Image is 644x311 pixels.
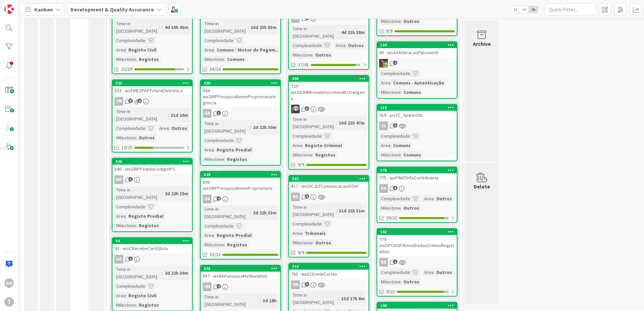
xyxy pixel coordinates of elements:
[116,81,192,85] div: 323
[116,159,192,164] div: 326
[340,295,366,302] div: 13d 17h 8m
[121,144,132,151] span: 13/35
[433,195,434,202] span: :
[112,175,192,184] div: MP
[201,272,280,280] div: 857 - wsRAPesquisaMatNumDUA
[169,125,170,132] span: :
[289,264,368,278] div: 272765 - wsECEmiteCartao
[305,106,309,111] span: 3
[291,115,336,130] div: Time in [GEOGRAPHIC_DATA]
[203,46,214,54] div: Area
[289,270,368,278] div: 765 - wsECEmiteCartao
[224,241,225,248] span: :
[379,258,388,267] div: BS
[128,99,133,103] span: 9
[126,292,127,299] span: :
[225,155,249,163] div: Registos
[233,37,234,44] span: :
[291,105,300,113] img: LS
[224,56,225,63] span: :
[511,6,520,13] span: 1x
[377,105,457,111] div: 219
[377,229,457,256] div: 182779 - wsOPCDGPJEnviaDadosCrimesRegistados
[203,155,224,163] div: Milestone
[402,89,423,96] div: Comuns
[401,89,402,96] span: :
[337,119,366,127] div: 10d 21h 47m
[434,195,454,202] div: Outros
[112,165,192,173] div: 840 - wsSIRPPedidoCodigoIPS
[377,229,457,235] div: 182
[337,207,366,214] div: 11d 21h 31m
[210,66,221,73] span: 34/34
[377,105,457,119] div: 219919 - prjSC_SparkUtils
[203,146,214,153] div: Area
[162,24,163,31] span: :
[386,288,395,295] span: 9/10
[289,264,368,270] div: 272
[201,172,280,178] div: 329
[529,6,538,13] span: 3x
[377,48,457,57] div: 65 - wsAAAlteracaoPassword
[128,256,133,261] span: 1
[115,186,162,201] div: Time in [GEOGRAPHIC_DATA]
[203,120,250,135] div: Time in [GEOGRAPHIC_DATA]
[314,239,333,246] div: Outros
[145,282,146,290] span: :
[215,46,281,54] div: Comuns - Motor de Pagam...
[115,46,126,54] div: Area
[112,80,192,95] div: 323833 - wsFINESPAPFaturaEletronica
[163,24,190,31] div: 4d 10h 41m
[339,29,340,36] span: :
[380,303,457,308] div: 196
[291,203,336,218] div: Time in [GEOGRAPHIC_DATA]
[380,168,457,173] div: 178
[377,42,457,48] div: 104
[291,142,302,149] div: Area
[201,80,280,86] div: 330
[158,125,169,132] div: Area
[136,134,137,141] span: :
[345,42,346,49] span: :
[434,269,454,276] div: Outros
[291,193,300,201] div: BS
[291,25,339,40] div: Time in [GEOGRAPHIC_DATA]
[126,212,127,220] span: :
[163,190,190,197] div: 2d 22h 15m
[201,282,280,291] div: VM
[260,297,261,304] span: :
[545,3,595,15] input: Quick Filter...
[200,171,281,260] a: 329843 - wsSIRPPesquisaNomeProprietarioDATime in [GEOGRAPHIC_DATA]:2d 22h 33mComplexidade:Area:Re...
[289,76,368,103] div: 309729 - wsSICRIMEnviaInfoCriminalEstrangeira
[313,151,314,159] span: :
[203,109,212,118] div: DA
[390,79,391,87] span: :
[393,260,397,264] span: 1
[127,212,165,220] div: Registo Predial
[210,251,221,258] span: 32/32
[115,212,126,220] div: Area
[225,241,249,248] div: Registos
[379,184,388,193] div: FH
[112,86,192,95] div: 833 - wsFINESPAPFaturaEletronica
[289,193,368,201] div: BS
[34,5,53,13] span: Kanban
[203,56,224,63] div: Milestone
[302,230,303,237] span: :
[201,178,280,193] div: 843 - wsSIRPPesquisaNomeProprietario
[302,142,303,149] span: :
[379,89,401,96] div: Milestone
[251,124,278,131] div: 2d 22h 30m
[116,239,192,243] div: 94
[127,292,158,299] div: Registo Civil
[115,266,162,280] div: Time in [GEOGRAPHIC_DATA]
[112,159,192,165] div: 326
[291,151,313,159] div: Milestone
[137,301,161,309] div: Registos
[379,278,401,285] div: Milestone
[386,28,392,35] span: 9/9
[145,203,146,210] span: :
[204,266,280,271] div: 338
[137,56,161,63] div: Registos
[298,61,309,68] span: 37/41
